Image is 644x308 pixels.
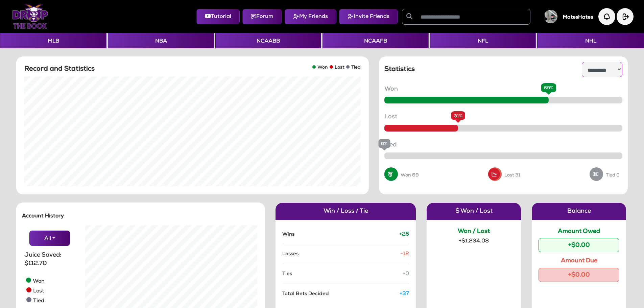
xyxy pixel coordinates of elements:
[400,250,409,258] span: -12
[563,15,593,21] h5: MatesHates
[544,10,557,23] img: User
[400,289,409,298] span: +37
[108,33,214,48] button: NBA
[532,203,626,220] div: Balance
[427,203,521,220] div: $ Won / Lost
[29,231,70,246] button: All
[311,65,328,71] li: Won
[339,9,398,24] button: Invite Friends
[24,286,45,295] li: Lost
[539,268,619,282] div: +$0.00
[539,238,619,252] div: +$0.00
[504,172,520,179] p: Lost 31
[276,203,416,220] p: Win / Loss / Tie
[539,258,619,265] h6: Amount Due
[24,295,45,305] li: Tied
[24,251,75,268] p: Juice Saved: $112.70
[403,269,409,278] span: +0
[282,289,329,298] span: Total Bets Decided
[282,230,294,239] span: Wins
[384,113,622,121] p: Lost
[384,141,622,149] p: Tied
[433,238,514,245] div: +$1,234.08
[24,276,45,286] li: Won
[196,9,240,24] button: Tutorial
[344,65,361,71] li: Tied
[215,33,321,48] button: NCAABB
[285,9,336,24] button: My Friends
[384,85,622,93] p: Won
[539,228,619,236] h6: Amount Owed
[598,8,615,25] img: Notification
[12,4,48,29] img: Logo
[606,172,620,179] p: Tied 0
[242,9,282,24] button: Forum
[399,230,409,239] span: +25
[401,172,419,179] p: Won 69
[22,213,259,220] h5: Account History
[537,33,644,48] button: NHL
[384,66,415,74] h5: Statistics
[24,65,95,73] h5: Record and Statistics
[328,65,344,71] li: Lost
[430,33,536,48] button: NFL
[282,250,299,258] span: Losses
[323,33,428,48] button: NCAAFB
[282,269,292,278] span: Ties
[433,228,514,236] h6: Won / Lost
